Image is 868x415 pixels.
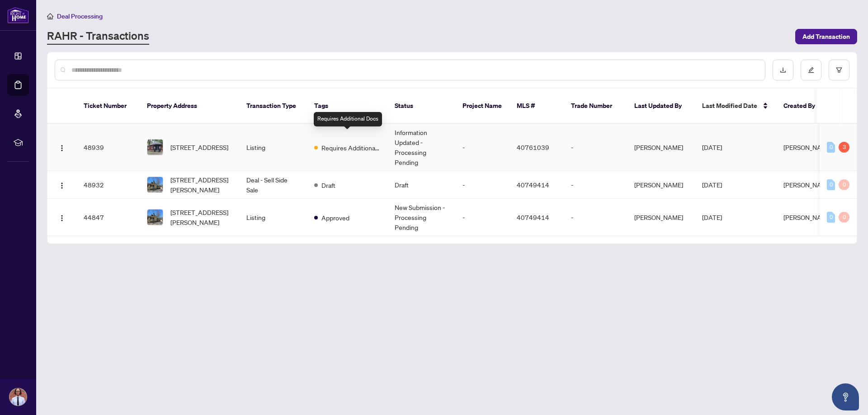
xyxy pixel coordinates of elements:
th: Transaction Type [239,89,307,124]
th: Project Name [455,89,509,124]
span: [PERSON_NAME] [783,213,832,221]
th: MLS # [509,89,564,124]
img: Profile Icon [9,388,27,406]
th: Ticket Number [76,89,140,124]
span: 40749414 [517,213,549,221]
span: Deal Processing [57,12,103,20]
span: [STREET_ADDRESS][PERSON_NAME] [170,207,232,227]
td: - [455,199,509,236]
button: Logo [55,177,69,192]
div: Requires Additional Docs [314,112,382,126]
button: download [773,60,793,80]
span: Last Modified Date [702,101,757,111]
span: [STREET_ADDRESS] [170,142,228,152]
td: [PERSON_NAME] [627,199,695,236]
img: logo [7,7,29,23]
td: 48939 [76,124,140,171]
td: - [564,199,627,236]
button: filter [829,60,849,80]
td: - [564,171,627,199]
td: 44847 [76,199,140,236]
td: [PERSON_NAME] [627,171,695,199]
td: 48932 [76,171,140,199]
img: thumbnail-img [147,210,163,225]
span: Draft [321,180,335,190]
span: Add Transaction [802,29,850,44]
img: Logo [58,182,66,189]
th: Last Updated By [627,89,695,124]
td: - [564,124,627,171]
span: [PERSON_NAME] [783,143,832,151]
img: thumbnail-img [147,140,163,155]
span: [DATE] [702,143,722,151]
th: Property Address [140,89,239,124]
button: Add Transaction [795,29,857,44]
span: home [47,13,53,19]
th: Trade Number [564,89,627,124]
td: - [455,124,509,171]
th: Last Modified Date [695,89,776,124]
button: Logo [55,140,69,154]
span: Approved [321,213,349,223]
td: Listing [239,199,307,236]
td: Listing [239,124,307,171]
span: download [780,67,786,73]
img: thumbnail-img [147,177,163,192]
img: Logo [58,214,66,222]
button: Open asap [832,383,859,410]
img: Logo [58,145,66,152]
th: Created By [776,89,830,124]
div: 0 [827,179,835,190]
th: Status [387,89,455,124]
span: [DATE] [702,213,722,221]
span: edit [808,67,814,73]
span: [STREET_ADDRESS][PERSON_NAME] [170,175,232,195]
button: Logo [55,210,69,224]
td: Information Updated - Processing Pending [387,124,455,171]
td: [PERSON_NAME] [627,124,695,171]
td: Draft [387,171,455,199]
div: 0 [839,179,849,190]
span: filter [836,67,842,73]
th: Tags [307,89,387,124]
span: 40749414 [517,181,549,189]
a: RAHR - Transactions [47,28,149,45]
span: Requires Additional Docs [321,143,380,153]
div: 0 [827,212,835,223]
span: 40761039 [517,143,549,151]
td: New Submission - Processing Pending [387,199,455,236]
div: 0 [827,142,835,153]
td: - [455,171,509,199]
button: edit [801,60,821,80]
span: [DATE] [702,181,722,189]
td: Deal - Sell Side Sale [239,171,307,199]
div: 3 [839,142,849,153]
span: [PERSON_NAME] [783,181,832,189]
div: 0 [839,212,849,223]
